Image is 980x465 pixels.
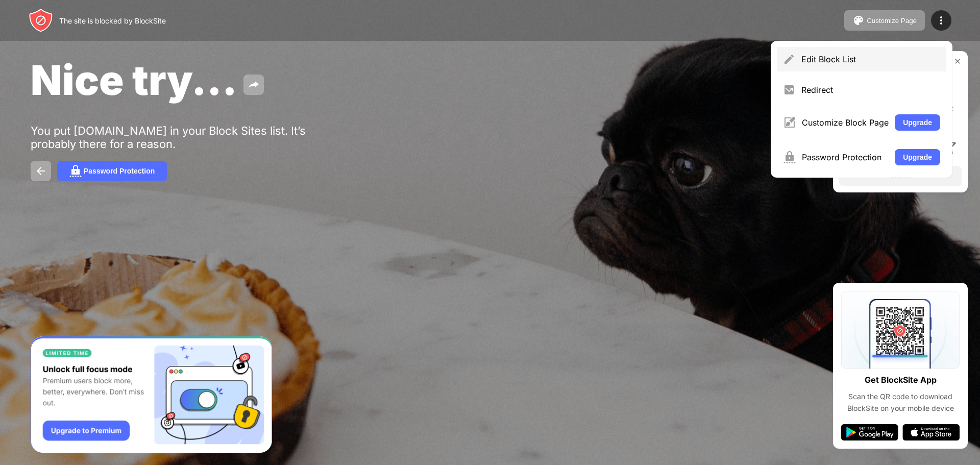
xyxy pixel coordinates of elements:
img: menu-customize.svg [783,116,796,129]
iframe: Banner [31,336,272,453]
button: Password Protection [57,161,167,181]
div: Password Protection [802,152,889,162]
img: qrcode.svg [841,291,960,369]
button: Upgrade [895,149,940,165]
div: Scan the QR code to download BlockSite on your mobile device [841,391,960,414]
img: menu-redirect.svg [783,84,795,96]
div: Customize Block Page [802,117,889,128]
img: password.svg [69,165,82,177]
img: menu-icon.svg [935,14,947,27]
img: rate-us-close.svg [953,57,962,65]
img: menu-pencil.svg [783,53,795,65]
div: The site is blocked by BlockSite [59,16,166,25]
div: Customize Page [867,17,917,25]
div: Password Protection [84,167,155,175]
button: Upgrade [895,114,940,131]
img: menu-password.svg [783,151,796,163]
div: You put [DOMAIN_NAME] in your Block Sites list. It’s probably there for a reason. [31,124,346,151]
div: Redirect [801,85,940,95]
img: app-store.svg [902,424,960,440]
div: Edit Block List [801,54,940,64]
div: Get BlockSite App [865,373,937,387]
button: Customize Page [844,10,925,31]
img: header-logo.svg [29,8,53,33]
img: google-play.svg [841,424,898,440]
img: back.svg [35,165,47,177]
span: Nice try... [31,55,237,105]
img: pallet.svg [852,14,865,27]
img: share.svg [248,79,260,91]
